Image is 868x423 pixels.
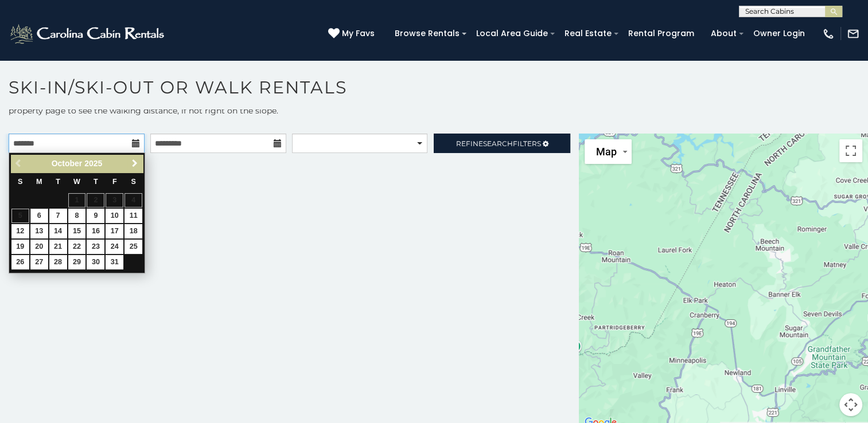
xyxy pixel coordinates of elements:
[9,22,168,45] img: White-1-2.png
[131,178,136,186] span: Saturday
[622,25,700,42] a: Rental Program
[483,139,513,148] span: Search
[11,240,29,254] a: 19
[839,393,862,416] button: Map camera controls
[73,178,80,186] span: Wednesday
[30,209,48,223] a: 6
[87,224,104,238] a: 16
[389,25,465,42] a: Browse Rentals
[11,224,29,238] a: 12
[68,209,86,223] a: 8
[559,25,617,42] a: Real Estate
[94,178,98,186] span: Thursday
[456,139,541,148] span: Refine Filters
[705,25,742,42] a: About
[36,178,42,186] span: Monday
[130,159,139,168] span: Next
[56,178,60,186] span: Tuesday
[18,178,22,186] span: Sunday
[124,240,142,254] a: 25
[30,240,48,254] a: 20
[470,25,554,42] a: Local Area Guide
[52,159,83,168] span: October
[49,240,67,254] a: 21
[124,209,142,223] a: 11
[106,224,123,238] a: 17
[847,28,859,40] img: mail-regular-white.png
[342,28,375,40] span: My Favs
[49,255,67,269] a: 28
[30,255,48,269] a: 27
[106,209,123,223] a: 10
[434,134,570,153] a: RefineSearchFilters
[585,139,632,164] button: Change map style
[49,209,67,223] a: 7
[112,178,117,186] span: Friday
[68,224,86,238] a: 15
[49,224,67,238] a: 14
[30,224,48,238] a: 13
[87,209,104,223] a: 9
[127,156,142,171] a: Next
[748,25,811,42] a: Owner Login
[68,240,86,254] a: 22
[87,255,104,269] a: 30
[124,224,142,238] a: 18
[328,28,377,40] a: My Favs
[596,146,617,158] span: Map
[839,139,862,162] button: Toggle fullscreen view
[822,28,835,40] img: phone-regular-white.png
[87,240,104,254] a: 23
[68,255,86,269] a: 29
[84,159,102,168] span: 2025
[11,255,29,269] a: 26
[106,240,123,254] a: 24
[106,255,123,269] a: 31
